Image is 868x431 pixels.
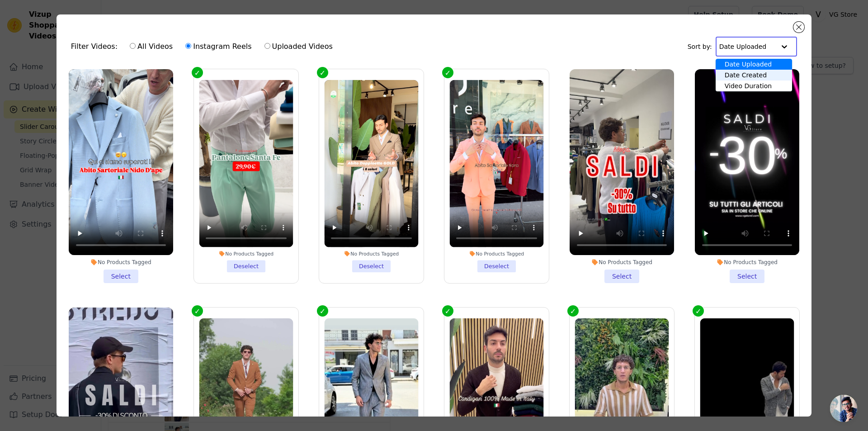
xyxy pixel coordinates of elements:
[695,259,799,266] div: No Products Tagged
[830,395,857,422] div: Aprire la chat
[129,41,173,52] label: All Videos
[688,37,797,57] div: Sort by:
[264,41,333,52] label: Uploaded Videos
[185,41,252,52] label: Instagram Reels
[199,251,293,257] div: No Products Tagged
[570,259,674,266] div: No Products Tagged
[716,59,792,70] div: Date Uploaded
[69,259,173,266] div: No Products Tagged
[793,22,804,33] button: Close modal
[324,251,418,257] div: No Products Tagged
[71,36,338,57] div: Filter Videos:
[716,81,792,91] div: Video Duration
[716,70,792,81] div: Date Created
[450,251,544,257] div: No Products Tagged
